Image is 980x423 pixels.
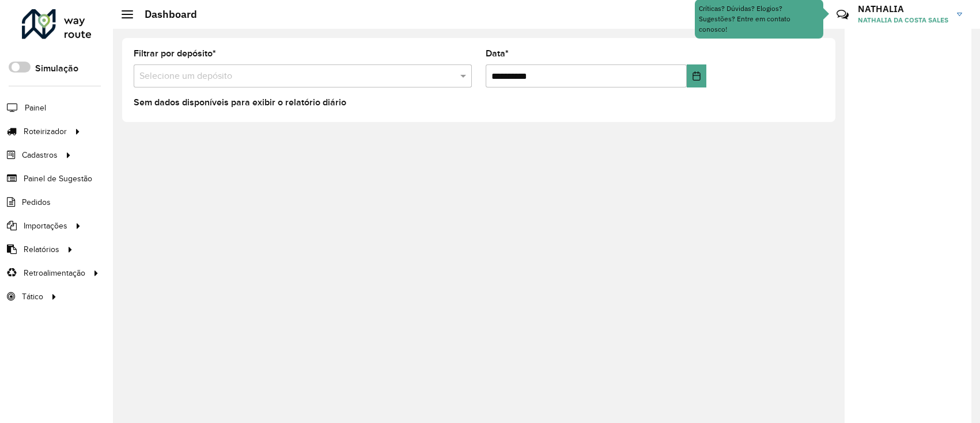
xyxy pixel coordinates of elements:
[25,102,46,114] span: Painel
[134,47,216,60] label: Filtrar por depósito
[35,62,78,75] label: Simulação
[24,243,59,256] span: Relatórios
[134,96,346,109] label: Sem dados disponíveis para exibir o relatório diário
[22,291,43,303] span: Tático
[24,220,67,232] span: Importações
[687,64,706,87] button: Choose Date
[24,125,67,138] span: Roteirizador
[22,149,58,161] span: Cadastros
[22,196,51,208] span: Pedidos
[24,173,92,185] span: Painel de Sugestão
[830,2,855,27] a: Contato Rápido
[24,267,85,279] span: Retroalimentação
[858,15,948,25] span: NATHALIA DA COSTA SALES
[486,47,509,60] label: Data
[858,3,948,14] h3: NATHALIA
[133,8,197,21] h2: Dashboard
